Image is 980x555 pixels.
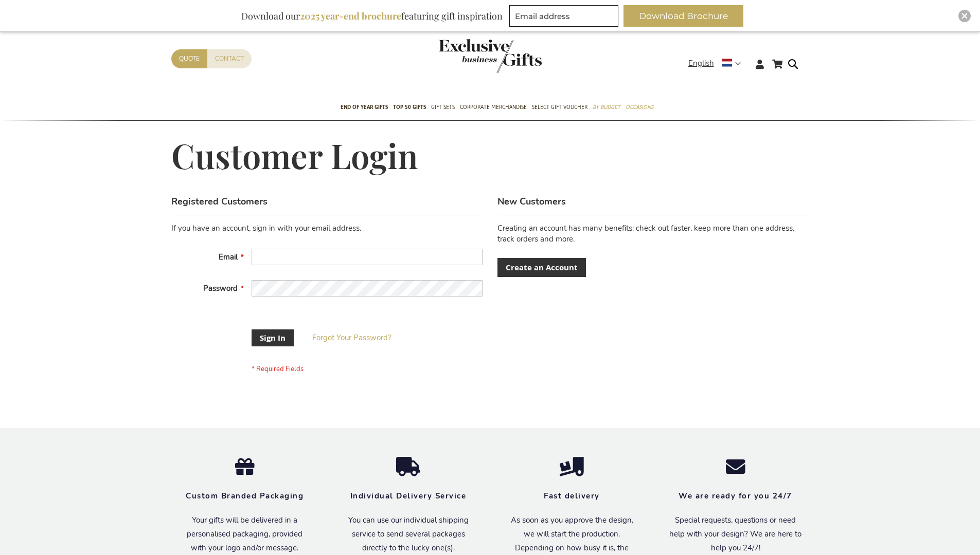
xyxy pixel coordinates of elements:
[958,10,971,22] div: Close
[460,95,527,121] a: Corporate Merchandise
[312,332,391,343] span: Forgot Your Password?
[300,10,401,22] b: 2025 year-end brochure
[341,102,388,113] span: End of year gifts
[439,39,490,73] a: store logo
[679,491,792,501] strong: We are ready for you 24/7
[431,95,455,121] a: Gift Sets
[509,5,621,30] form: marketing offers and promotions
[237,5,507,27] div: Download our featuring gift inspiration
[252,329,294,346] button: Sign In
[260,332,286,343] span: Sign In
[393,102,426,113] span: TOP 50 Gifts
[669,513,802,555] p: Special requests, questions or need help with your design? We are here to help you 24/7!
[439,39,542,73] img: Exclusive Business gifts logo
[431,102,455,113] span: Gift Sets
[544,491,600,501] strong: Fast delivery
[626,102,653,113] span: Occasions
[171,133,418,177] span: Customer Login
[393,95,426,121] a: TOP 50 Gifts
[171,49,207,68] a: Quote
[312,332,391,343] a: Forgot Your Password?
[497,223,809,245] p: Creating an account has many benefits: check out faster, keep more than one address, track orders...
[186,491,304,501] strong: Custom Branded Packaging
[688,58,714,69] span: English
[593,95,620,121] a: By Budget
[532,102,587,113] span: Select Gift Voucher
[623,5,743,27] button: Download Brochure
[961,13,968,19] img: Close
[509,5,618,27] input: Email address
[207,49,252,68] a: Contact
[350,491,467,501] strong: Individual Delivery Service
[341,95,388,121] a: End of year gifts
[506,262,578,273] span: Create an Account
[342,513,475,555] p: You can use our individual shipping service to send several packages directly to the lucky one(s).
[203,283,238,293] span: Password
[532,95,587,121] a: Select Gift Voucher
[497,195,566,208] strong: New Customers
[460,102,527,113] span: Corporate Merchandise
[626,95,653,121] a: Occasions
[219,252,238,262] span: Email
[171,223,483,234] div: If you have an account, sign in with your email address.
[179,513,311,555] p: Your gifts will be delivered in a personalised packaging, provided with your logo and/or message.
[593,102,620,113] span: By Budget
[171,195,268,208] strong: Registered Customers
[497,258,586,277] a: Create an Account
[252,249,483,265] input: Email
